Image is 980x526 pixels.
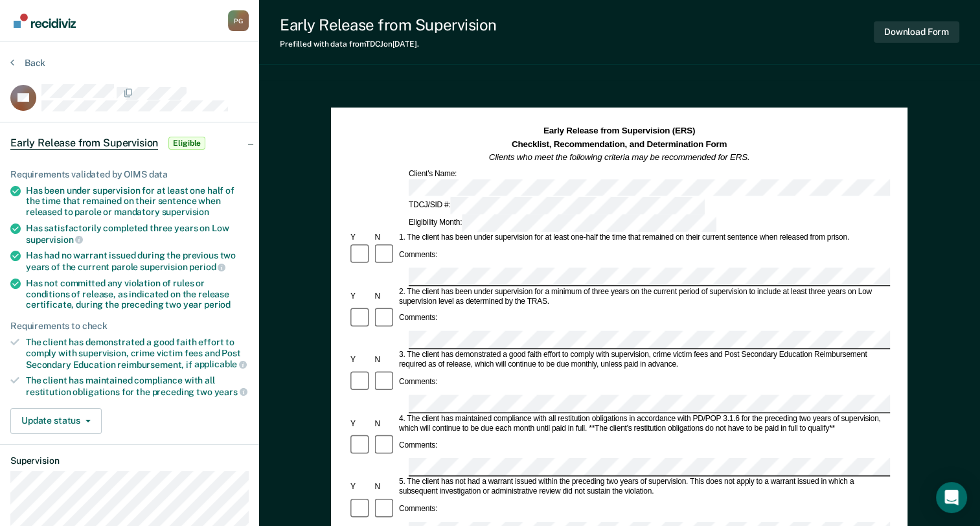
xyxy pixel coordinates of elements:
strong: Early Release from Supervision (ERS) [543,126,695,136]
div: Comments: [397,250,439,260]
em: Clients who meet the following criteria may be recommended for ERS. [489,152,750,162]
span: supervision [26,234,83,245]
div: Has had no warrant issued during the previous two years of the current parole supervision [26,250,249,272]
div: Early Release from Supervision [280,16,497,34]
button: Update status [10,408,102,434]
div: N [373,419,397,429]
strong: Checklist, Recommendation, and Determination Form [512,139,727,149]
div: Comments: [397,377,439,387]
div: Open Intercom Messenger [936,482,967,513]
div: TDCJ/SID #: [407,198,707,215]
div: Prefilled with data from TDCJ on [DATE] . [280,40,497,49]
div: Y [348,355,372,365]
div: 3. The client has demonstrated a good faith effort to comply with supervision, crime victim fees ... [397,350,890,370]
span: Early Release from Supervision [10,137,158,150]
div: 2. The client has been under supervision for a minimum of three years on the current period of su... [397,287,890,306]
div: Comments: [397,505,439,514]
div: Has not committed any violation of rules or conditions of release, as indicated on the release ce... [26,278,249,310]
div: Has been under supervision for at least one half of the time that remained on their sentence when... [26,185,249,218]
div: Y [348,483,372,492]
div: Has satisfactorily completed three years on Low [26,223,249,245]
div: P G [228,10,249,31]
div: Y [348,233,372,243]
span: supervision [162,207,209,217]
div: Eligibility Month: [407,214,718,232]
button: Download Form [874,21,959,43]
span: Eligible [168,137,205,150]
img: Recidiviz [14,14,76,28]
button: Back [10,57,45,69]
div: 5. The client has not had a warrant issued within the preceding two years of supervision. This do... [397,477,890,497]
div: 1. The client has been under supervision for at least one-half the time that remained on their cu... [397,233,890,243]
span: years [214,387,247,397]
div: N [373,292,397,301]
span: period [204,299,231,310]
div: The client has demonstrated a good faith effort to comply with supervision, crime victim fees and... [26,337,249,370]
div: Comments: [397,314,439,323]
div: Requirements to check [10,321,249,332]
div: Comments: [397,441,439,451]
div: N [373,355,397,365]
div: Requirements validated by OIMS data [10,169,249,180]
div: Y [348,419,372,429]
div: 4. The client has maintained compliance with all restitution obligations in accordance with PD/PO... [397,414,890,433]
div: The client has maintained compliance with all restitution obligations for the preceding two [26,375,249,397]
span: period [189,262,225,272]
button: Profile dropdown button [228,10,249,31]
div: N [373,483,397,492]
div: Y [348,292,372,301]
span: applicable [194,359,247,369]
div: N [373,233,397,243]
dt: Supervision [10,455,249,466]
